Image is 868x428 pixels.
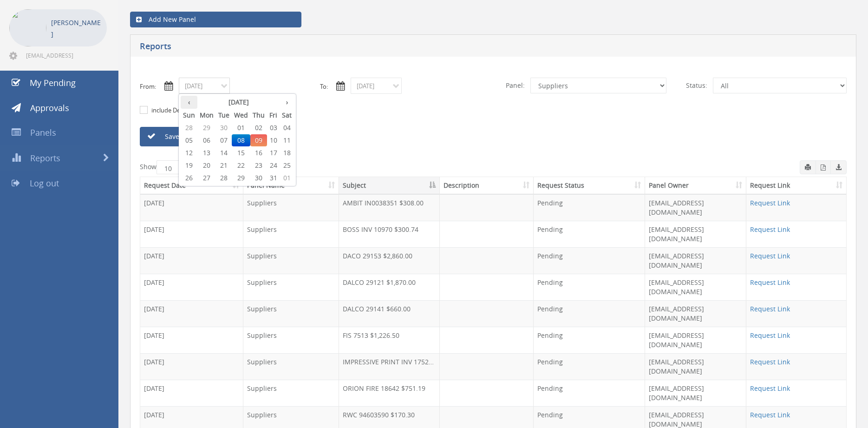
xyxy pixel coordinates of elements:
td: IMPRESSIVE PRINT INV 17528 $878.90 [339,353,440,380]
th: Thu [250,109,267,122]
a: Request Link [750,357,790,366]
td: Pending [534,300,645,327]
span: 17 [267,147,280,159]
label: To: [320,82,328,91]
th: Sun [181,109,197,122]
h5: Reports [140,42,636,53]
td: Pending [534,380,645,406]
span: 20 [197,159,216,171]
span: 11 [280,134,294,146]
th: › [280,96,294,109]
a: Request Link [750,304,790,313]
td: [EMAIL_ADDRESS][DOMAIN_NAME] [645,194,746,221]
td: Suppliers [243,380,339,406]
span: 28 [181,122,197,134]
span: 12 [181,147,197,159]
label: include Description [149,106,204,115]
span: 29 [197,122,216,134]
span: 23 [250,159,267,171]
a: Request Link [750,225,790,234]
td: Pending [534,221,645,247]
span: 28 [216,172,232,184]
span: 05 [181,134,197,146]
td: BOSS INV 10970 $300.74 [339,221,440,247]
span: Log out [30,178,59,189]
span: 27 [197,172,216,184]
td: Suppliers [243,300,339,327]
th: [DATE] [197,96,280,109]
td: [DATE] [140,194,243,221]
span: 31 [267,172,280,184]
span: Panel: [500,78,530,93]
span: 26 [181,172,197,184]
td: [EMAIL_ADDRESS][DOMAIN_NAME] [645,300,746,327]
td: [EMAIL_ADDRESS][DOMAIN_NAME] [645,380,746,406]
td: Suppliers [243,327,339,353]
span: 13 [197,147,216,159]
span: 01 [232,122,250,134]
td: [DATE] [140,327,243,353]
td: Pending [534,327,645,353]
a: Request Link [750,198,790,207]
span: 21 [216,159,232,171]
td: Suppliers [243,274,339,300]
span: 04 [280,122,294,134]
td: [EMAIL_ADDRESS][DOMAIN_NAME] [645,221,746,247]
span: 19 [181,159,197,171]
span: My Pending [30,77,76,88]
td: [DATE] [140,380,243,406]
a: Request Link [750,331,790,340]
td: [DATE] [140,274,243,300]
td: Suppliers [243,221,339,247]
th: Sat [280,109,294,122]
span: 29 [232,172,250,184]
td: Pending [534,194,645,221]
span: 30 [216,122,232,134]
span: Panels [30,127,56,138]
th: Fri [267,109,280,122]
span: 16 [250,147,267,159]
select: Showentries [157,160,191,174]
a: Request Link [750,251,790,260]
td: Pending [534,274,645,300]
td: [EMAIL_ADDRESS][DOMAIN_NAME] [645,274,746,300]
th: Tue [216,109,232,122]
td: DACO 29153 $2,860.00 [339,247,440,274]
th: Wed [232,109,250,122]
span: 02 [250,122,267,134]
span: 30 [250,172,267,184]
span: 10 [267,134,280,146]
label: Show entries [140,160,213,174]
td: Pending [534,353,645,380]
td: [DATE] [140,221,243,247]
span: 03 [267,122,280,134]
th: Mon [197,109,216,122]
th: Request Link: activate to sort column ascending [746,177,846,194]
th: ‹ [181,96,197,109]
td: ORION FIRE 18642 $751.19 [339,380,440,406]
th: Request Status: activate to sort column ascending [534,177,645,194]
span: Reports [30,152,60,164]
td: [EMAIL_ADDRESS][DOMAIN_NAME] [645,353,746,380]
span: 14 [216,147,232,159]
td: Suppliers [243,353,339,380]
span: 09 [250,134,267,146]
span: 24 [267,159,280,171]
th: Request Date: activate to sort column ascending [140,177,243,194]
td: Pending [534,247,645,274]
td: Suppliers [243,247,339,274]
a: Save [140,127,247,146]
span: 01 [280,172,294,184]
a: Request Link [750,384,790,393]
span: 08 [232,134,250,146]
span: 18 [280,147,294,159]
td: FIS 7513 $1,226.50 [339,327,440,353]
th: Panel Owner: activate to sort column ascending [645,177,746,194]
span: Approvals [30,102,69,113]
a: Request Link [750,278,790,287]
td: [DATE] [140,300,243,327]
th: Description: activate to sort column ascending [440,177,534,194]
td: DALCO 29121 $1,870.00 [339,274,440,300]
td: [DATE] [140,353,243,380]
span: 07 [216,134,232,146]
